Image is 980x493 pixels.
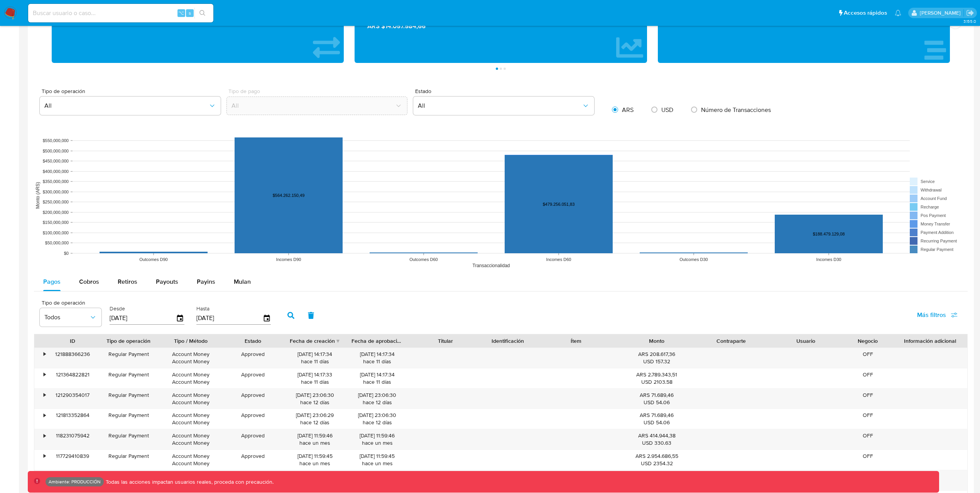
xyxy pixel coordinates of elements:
span: 3.155.0 [963,18,976,24]
a: Salir [966,9,974,17]
span: s [189,9,191,17]
p: leidy.martinez@mercadolibre.com.co [920,9,963,17]
span: ⌥ [178,9,184,17]
button: search-icon [194,8,210,19]
a: Notificaciones [895,10,901,16]
p: Todas las acciones impactan usuarios reales, proceda con precaución. [104,478,274,486]
input: Buscar usuario o caso... [28,8,213,18]
p: Ambiente: PRODUCCIÓN [49,480,101,483]
span: Accesos rápidos [844,9,887,17]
